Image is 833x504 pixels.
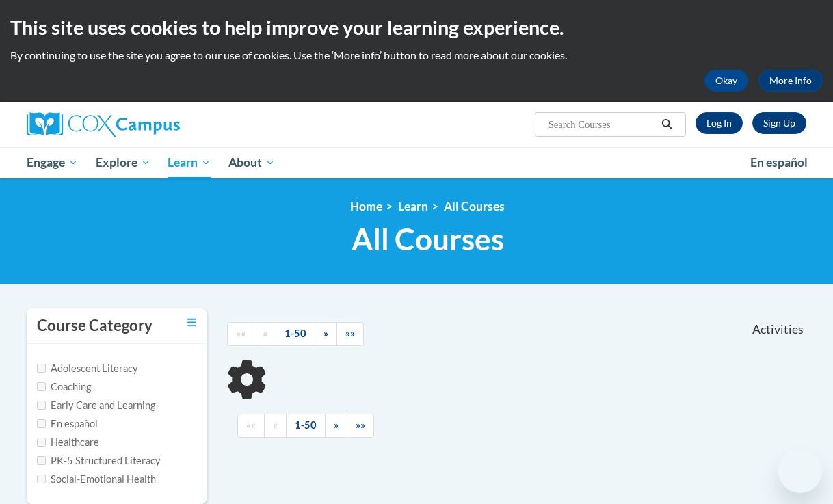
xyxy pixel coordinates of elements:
[37,315,153,336] h3: Course Category
[350,199,382,213] a: Home
[87,147,159,178] a: Explore
[159,147,220,178] a: Learn
[696,112,743,134] a: Log In
[547,116,657,133] input: Search Courses
[27,155,78,171] span: Engage
[37,382,46,391] input: Checkbox for Options
[356,419,365,431] span: »»
[444,199,505,213] a: All Courses
[398,199,428,213] a: Learn
[37,416,98,432] label: En español
[16,147,817,178] div: Main menu
[237,414,265,438] a: Begining
[263,328,267,339] span: «
[273,419,278,431] span: «
[758,70,823,92] a: More Info
[168,155,211,171] span: Learn
[334,419,339,431] span: »
[37,361,138,376] label: Adolescent Literacy
[10,48,823,63] p: By continuing to use the site you agree to our use of cookies. Use the ‘More info’ button to read...
[352,221,504,257] span: All Courses
[37,401,46,410] input: Checkbox for Options
[254,322,276,346] a: Previous
[752,112,806,134] a: Register
[276,322,315,346] a: 1-50
[657,116,677,133] button: Search
[18,147,87,178] a: Engage
[228,155,275,171] span: About
[325,414,347,438] a: Next
[37,475,46,483] input: Checkbox for Options
[336,322,364,346] a: End
[315,322,337,346] a: Next
[347,414,374,438] a: End
[37,419,46,428] input: Checkbox for Options
[345,328,355,339] span: »»
[10,14,823,41] h2: This site uses cookies to help improve your learning experience.
[37,435,99,450] label: Healthcare
[246,419,256,431] span: ««
[286,414,326,438] a: 1-50
[323,328,328,339] span: »
[37,472,156,487] label: Social-Emotional Health
[750,155,808,170] span: En español
[704,70,748,92] button: Okay
[264,414,287,438] a: Previous
[27,112,273,137] a: Cox Campus
[37,456,46,465] input: Checkbox for Options
[37,364,46,373] input: Checkbox for Options
[37,438,46,447] input: Checkbox for Options
[37,453,161,468] label: PK-5 Structured Literacy
[778,449,822,493] iframe: Button to launch messaging window
[37,398,155,413] label: Early Care and Learning
[227,322,254,346] a: Begining
[741,148,817,177] a: En español
[27,112,180,137] img: Cox Campus
[236,328,246,339] span: ««
[220,147,284,178] a: About
[37,380,91,395] label: Coaching
[187,315,196,330] a: Toggle collapse
[96,155,150,171] span: Explore
[752,322,804,337] span: Activities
